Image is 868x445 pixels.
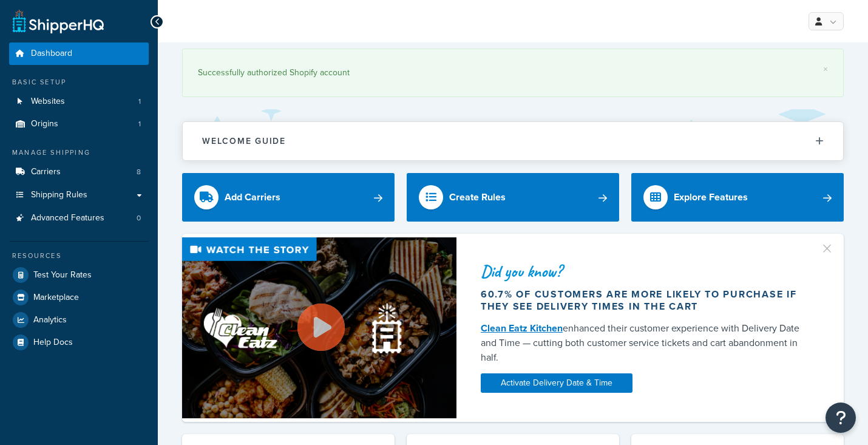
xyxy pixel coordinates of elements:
[631,173,844,222] a: Explore Features
[202,137,286,146] h2: Welcome Guide
[31,97,65,107] span: Websites
[9,207,149,229] a: Advanced Features0
[9,264,149,286] a: Test Your Rates
[407,173,619,222] a: Create Rules
[9,184,149,206] a: Shipping Rules
[481,321,563,335] a: Clean Eatz Kitchen
[33,338,73,348] span: Help Docs
[9,90,149,113] li: Websites
[9,148,149,158] div: Manage Shipping
[9,287,149,308] a: Marketplace
[31,190,87,200] span: Shipping Rules
[31,167,61,177] span: Carriers
[674,189,748,206] div: Explore Features
[826,403,856,433] button: Open Resource Center
[182,173,395,222] a: Add Carriers
[481,321,815,365] div: enhanced their customer experience with Delivery Date and Time — cutting both customer service ti...
[138,97,141,107] span: 1
[137,213,141,223] span: 0
[9,161,149,183] a: Carriers8
[9,251,149,261] div: Resources
[225,189,280,206] div: Add Carriers
[33,315,67,325] span: Analytics
[823,64,828,74] a: ×
[9,113,149,135] li: Origins
[31,49,72,59] span: Dashboard
[449,189,506,206] div: Create Rules
[481,288,815,313] div: 60.7% of customers are more likely to purchase if they see delivery times in the cart
[31,213,104,223] span: Advanced Features
[137,167,141,177] span: 8
[9,309,149,331] a: Analytics
[182,237,456,418] img: Video thumbnail
[9,90,149,113] a: Websites1
[138,119,141,129] span: 1
[481,373,632,393] a: Activate Delivery Date & Time
[198,64,828,81] div: Successfully authorized Shopify account
[9,331,149,353] a: Help Docs
[9,42,149,65] a: Dashboard
[9,161,149,183] li: Carriers
[33,293,79,303] span: Marketplace
[183,122,843,160] button: Welcome Guide
[9,207,149,229] li: Advanced Features
[33,270,92,280] span: Test Your Rates
[9,77,149,87] div: Basic Setup
[481,263,815,280] div: Did you know?
[9,113,149,135] a: Origins1
[31,119,58,129] span: Origins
